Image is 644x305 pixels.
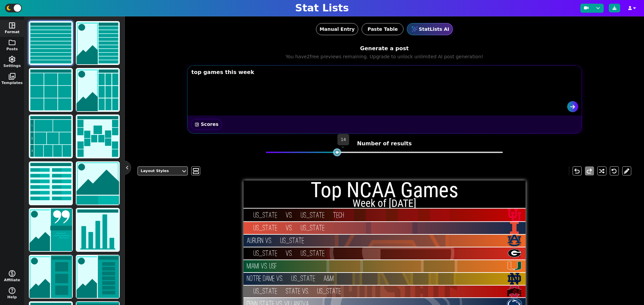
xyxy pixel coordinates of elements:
span: photo_library [8,72,16,80]
button: space_dashboardscores [191,119,222,130]
img: matchup [76,162,119,205]
span: [US_STATE] vs. [US_STATE] [247,223,505,232]
img: chart [76,209,119,251]
img: bracket [76,115,119,158]
button: undo [573,166,582,175]
img: grid with image [76,69,119,111]
h2: Week of [DATE] [244,198,526,209]
span: help [8,287,16,295]
span: folder [8,39,16,47]
img: highlight [30,255,72,298]
button: Paste Table [362,23,404,35]
h1: Top NCAA Games [244,179,526,201]
span: space_dashboard [8,21,16,29]
p: You have 2 free previews remaining. Upgrade to unlock unlimited AI post generation! [187,53,582,60]
img: news/quote [30,209,72,251]
textarea: top games this week [188,66,582,95]
img: list [30,22,72,64]
span: Auburn vs. [US_STATE] [247,236,505,245]
h5: Generate a post [187,45,582,52]
div: Layout Styles [141,168,178,174]
button: StatLists AI [407,23,453,35]
span: redo [585,167,593,175]
span: undo [573,167,581,175]
div: 14 [337,134,349,145]
span: Miami vs. USF [247,261,505,270]
img: tier [30,115,72,158]
button: redo [585,166,594,175]
img: grid [30,69,72,111]
button: Manual Entry [316,23,359,35]
span: [US_STATE] State vs. [US_STATE] [247,287,505,295]
img: scores [30,162,72,205]
span: monetization_on [8,270,16,278]
h1: Stat Lists [295,2,349,14]
span: settings [8,55,16,63]
span: [US_STATE] vs. [US_STATE] Tech [247,211,505,219]
span: [US_STATE] vs. [US_STATE] [247,249,505,257]
img: list with image [76,22,119,64]
span: space_dashboard [195,122,199,127]
h5: Number of results [266,140,503,147]
span: Notre Dame vs. [US_STATE] A&M [247,274,505,283]
img: lineup [76,255,119,298]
